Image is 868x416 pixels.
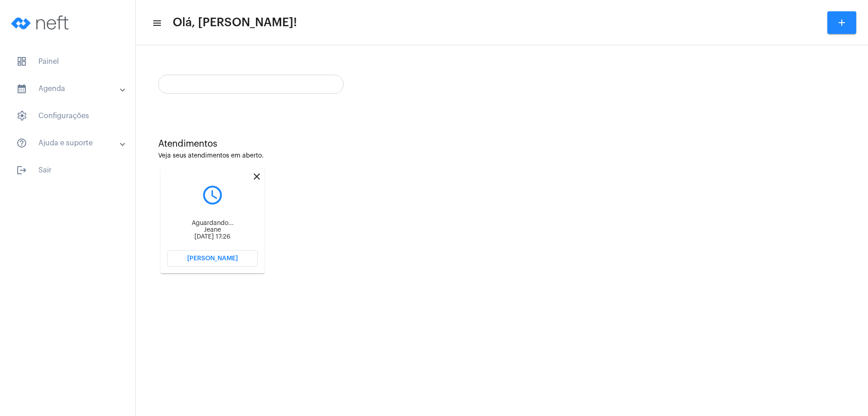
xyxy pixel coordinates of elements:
[16,138,27,148] mat-icon: sidenav icon
[7,5,75,41] img: logo-neft-novo-2.png
[5,78,135,100] mat-expansion-panel-header: sidenav iconAgenda
[16,83,27,94] mat-icon: sidenav icon
[16,56,27,67] span: sidenav icon
[16,138,121,148] mat-panel-title: Ajuda e suporte
[158,139,845,149] div: Atendimentos
[16,83,121,94] mat-panel-title: Agenda
[167,234,258,240] div: [DATE] 17:26
[167,227,258,234] div: Jeane
[9,105,126,127] span: Configurações
[167,220,258,227] div: Aguardando...
[9,159,126,181] span: Sair
[158,153,845,159] div: Veja seus atendimentos em aberto.
[167,184,258,206] mat-icon: query_builder
[9,51,126,72] span: Painel
[5,132,135,154] mat-expansion-panel-header: sidenav iconAjuda e suporte
[251,171,262,182] mat-icon: close
[16,165,27,176] mat-icon: sidenav icon
[173,15,297,30] span: Olá, [PERSON_NAME]!
[16,110,27,121] span: sidenav icon
[152,18,161,29] mat-icon: sidenav icon
[836,17,847,28] mat-icon: add
[187,255,238,262] span: [PERSON_NAME]
[167,250,258,267] button: [PERSON_NAME]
